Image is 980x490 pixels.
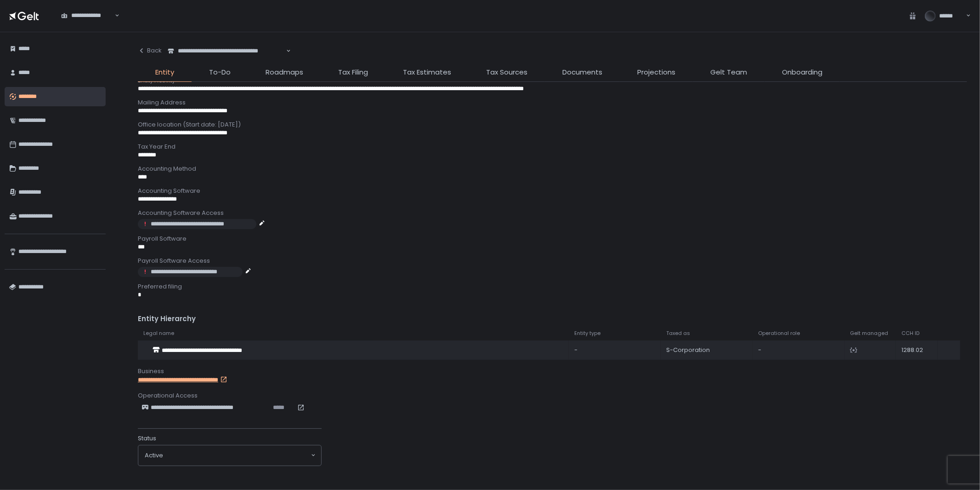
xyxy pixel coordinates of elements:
span: Entity type [574,330,600,337]
input: Search for option [285,46,285,56]
div: S-Corporation [666,346,747,354]
div: Preferred filing [138,282,967,291]
div: Tax Year End [138,143,967,151]
span: Tax Estimates [403,67,451,78]
div: Back [138,46,162,55]
span: Legal name [143,330,174,337]
span: Tax Filing [338,67,368,78]
span: Onboarding [782,67,822,78]
div: Office location (Start date: [DATE]) [138,121,967,129]
span: active [145,451,163,460]
span: Documents [562,67,602,78]
div: Operational Access [138,392,967,400]
div: Accounting Method [138,165,967,173]
span: Projections [637,67,675,78]
div: - [758,346,839,354]
div: 1288.02 [901,346,932,354]
span: Gelt Team [710,67,747,78]
div: Accounting Software Access [138,209,967,217]
div: Business [138,367,967,375]
span: Tax Sources [486,67,527,78]
div: Search for option [162,41,291,61]
span: Status [138,434,156,443]
span: To-Do [209,67,231,78]
div: Accounting Software [138,187,967,195]
div: Payroll Software [138,235,967,243]
span: CCH ID [901,330,919,337]
span: Taxed as [666,330,690,337]
div: Mailing Address [138,98,967,107]
div: Search for option [55,6,119,25]
div: Entity Hierarchy [138,314,967,324]
button: Back [138,41,162,60]
span: Gelt managed [850,330,888,337]
input: Search for option [163,451,310,460]
div: Payroll Software Access [138,257,967,265]
span: Entity [155,67,174,78]
div: Search for option [138,445,321,466]
div: - [574,346,655,354]
span: Roadmaps [266,67,303,78]
span: Operational role [758,330,800,337]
